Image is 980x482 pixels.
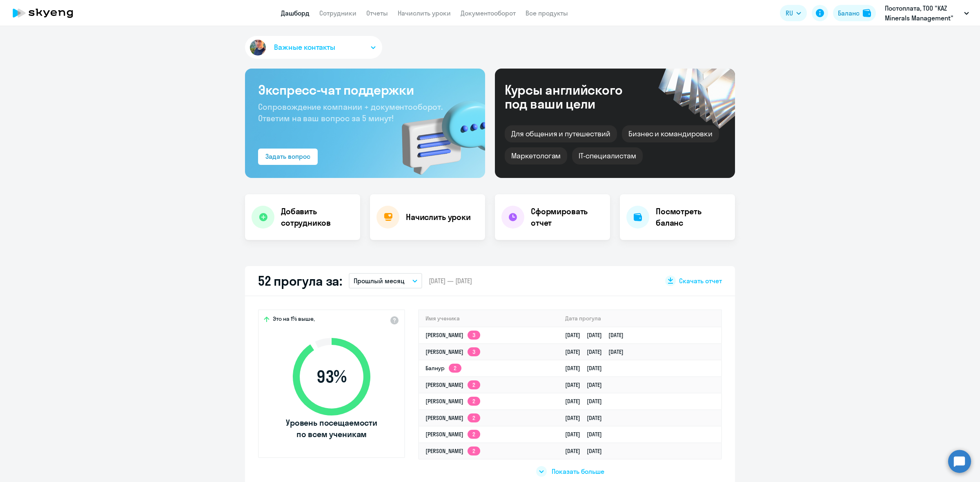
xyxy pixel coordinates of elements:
[559,310,721,327] th: Дата прогула
[265,151,310,161] div: Задать вопрос
[349,273,422,289] button: Прошлый месяц
[468,331,480,340] app-skyeng-badge: 3
[565,348,630,355] a: [DATE][DATE][DATE]
[319,9,356,17] a: Сотрудники
[565,447,608,455] a: [DATE][DATE]
[425,447,480,455] a: [PERSON_NAME]2
[780,5,807,21] button: RU
[572,147,642,164] div: IT-специалистам
[449,364,461,373] app-skyeng-badge: 2
[258,82,472,98] h3: Экспресс-чат поддержки
[881,3,973,23] button: Постоплата, ТОО "KAZ Minerals Management"
[281,9,310,17] a: Дашборд
[398,9,451,17] a: Начислить уроки
[468,413,480,422] app-skyeng-badge: 2
[656,206,728,229] h4: Посмотреть баланс
[468,380,480,389] app-skyeng-badge: 2
[285,417,379,440] span: Уровень посещаемости по всем ученикам
[406,211,471,223] h4: Начислить уроки
[552,467,604,476] span: Показать больше
[786,8,793,18] span: RU
[245,36,382,59] button: Важные контакты
[281,206,354,229] h4: Добавить сотрудников
[505,125,617,142] div: Для общения и путешествий
[425,331,480,339] a: [PERSON_NAME]3
[354,276,405,286] p: Прошлый месяц
[366,9,388,17] a: Отчеты
[622,125,719,142] div: Бизнес и командировки
[505,83,644,111] div: Курсы английского под ваши цели
[258,102,443,123] span: Сопровождение компании + документооборот. Ответим на ваш вопрос за 5 минут!
[863,9,871,17] img: balance
[390,86,485,178] img: bg-img
[565,364,608,372] a: [DATE][DATE]
[468,430,480,439] app-skyeng-badge: 2
[248,38,267,57] img: avatar
[258,149,318,165] button: Задать вопрос
[425,414,480,422] a: [PERSON_NAME]2
[425,431,480,438] a: [PERSON_NAME]2
[429,276,472,285] span: [DATE] — [DATE]
[885,3,961,23] p: Постоплата, ТОО "KAZ Minerals Management"
[526,9,568,17] a: Все продукты
[505,147,567,164] div: Маркетологам
[425,381,480,389] a: [PERSON_NAME]2
[419,310,559,327] th: Имя ученика
[425,364,461,372] a: Балнур2
[425,348,480,355] a: [PERSON_NAME]3
[565,414,608,422] a: [DATE][DATE]
[565,398,608,405] a: [DATE][DATE]
[425,398,480,405] a: [PERSON_NAME]2
[461,9,516,17] a: Документооборот
[565,431,608,438] a: [DATE][DATE]
[274,42,335,53] span: Важные контакты
[468,446,480,455] app-skyeng-badge: 2
[838,8,860,18] div: Баланс
[833,5,876,21] button: Балансbalance
[679,276,722,285] span: Скачать отчет
[468,347,480,356] app-skyeng-badge: 3
[468,397,480,406] app-skyeng-badge: 2
[565,381,608,389] a: [DATE][DATE]
[285,367,379,386] span: 93 %
[258,273,342,289] h2: 52 прогула за:
[273,315,315,325] span: Это на 1% выше,
[531,206,604,229] h4: Сформировать отчет
[565,331,630,339] a: [DATE][DATE][DATE]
